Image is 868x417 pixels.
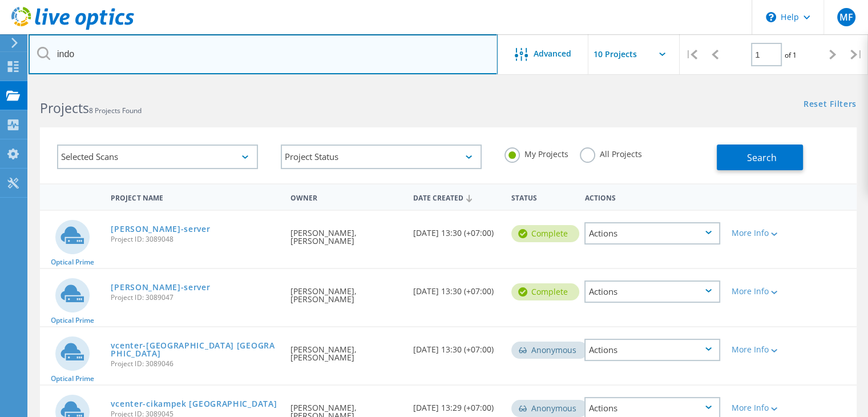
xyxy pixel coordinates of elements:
[285,186,407,207] div: Owner
[839,13,853,22] span: MF
[111,360,279,367] span: Project ID: 3089046
[285,327,407,373] div: [PERSON_NAME], [PERSON_NAME]
[89,106,142,115] span: 8 Projects Found
[51,317,94,324] span: Optical Prime
[111,283,210,291] a: [PERSON_NAME]-server
[579,186,726,207] div: Actions
[407,186,506,208] div: Date Created
[111,294,279,301] span: Project ID: 3089047
[57,145,258,169] div: Selected Scans
[407,211,506,248] div: [DATE] 13:30 (+07:00)
[111,342,279,358] a: vcenter-[GEOGRAPHIC_DATA] [GEOGRAPHIC_DATA]
[511,400,588,417] div: Anonymous
[407,327,506,365] div: [DATE] 13:30 (+07:00)
[111,225,210,233] a: [PERSON_NAME]-server
[285,211,407,256] div: [PERSON_NAME], [PERSON_NAME]
[845,34,868,75] div: |
[281,145,482,169] div: Project Status
[111,400,277,408] a: vcenter-cikampek [GEOGRAPHIC_DATA]
[504,147,568,158] label: My Projects
[766,12,776,22] svg: \n
[407,269,506,307] div: [DATE] 13:30 (+07:00)
[51,375,94,382] span: Optical Prime
[105,186,285,207] div: Project Name
[111,236,279,243] span: Project ID: 3089048
[11,24,134,32] a: Live Optics Dashboard
[511,225,579,242] div: Complete
[785,50,797,60] span: of 1
[29,34,498,74] input: Search projects by name, owner, ID, company, etc
[717,145,803,170] button: Search
[534,50,571,58] span: Advanced
[51,259,94,266] span: Optical Prime
[732,404,785,412] div: More Info
[584,339,720,361] div: Actions
[511,342,588,359] div: Anonymous
[580,147,642,158] label: All Projects
[285,269,407,315] div: [PERSON_NAME], [PERSON_NAME]
[732,229,785,237] div: More Info
[40,99,89,117] b: Projects
[506,186,579,207] div: Status
[804,100,857,110] a: Reset Filters
[584,222,720,244] div: Actions
[747,151,777,164] span: Search
[680,34,703,75] div: |
[732,346,785,354] div: More Info
[511,283,579,300] div: Complete
[732,287,785,295] div: More Info
[584,280,720,303] div: Actions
